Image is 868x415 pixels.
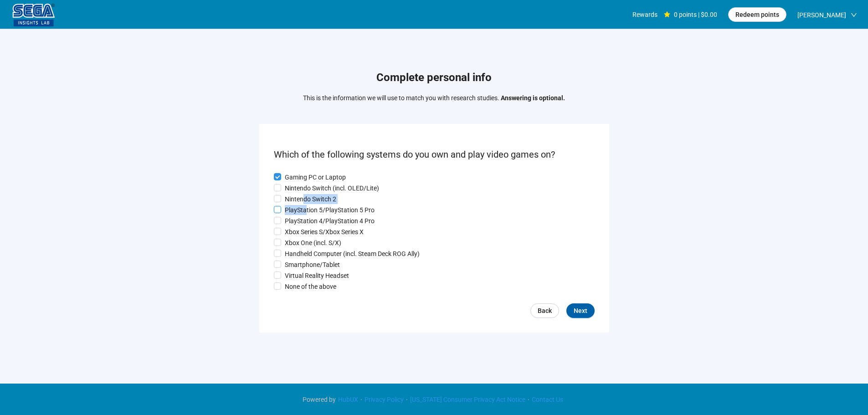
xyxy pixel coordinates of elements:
a: [US_STATE] Consumer Privacy Act Notice [408,396,528,403]
p: Gaming PC or Laptop [285,172,346,182]
span: [PERSON_NAME] [797,0,846,30]
p: Nintendo Switch (incl. OLED/Lite) [285,183,379,193]
p: Which of the following systems do you own and play video games on? [274,148,595,162]
button: Next [566,303,595,318]
a: Back [530,303,559,318]
span: Redeem points [735,10,779,20]
a: Privacy Policy [362,396,406,403]
p: Virtual Reality Headset [285,271,349,281]
p: Handheld Computer (incl. Steam Deck ROG Ally) [285,249,420,259]
a: Contact Us [529,396,565,403]
p: None of the above [285,282,336,292]
p: PlayStation 4/PlayStation 4 Pro [285,216,375,226]
p: PlayStation 5/PlayStation 5 Pro [285,205,375,215]
h1: Complete personal info [303,69,565,87]
p: Smartphone/Tablet [285,260,340,270]
p: Xbox Series S/Xbox Series X [285,227,364,237]
a: HubUX [336,396,360,403]
span: Next [574,306,587,316]
button: Redeem points [728,7,786,22]
p: Xbox One (incl. S/X) [285,238,341,248]
div: · · · [303,395,565,405]
strong: Answering is optional. [501,94,565,102]
span: down [851,12,857,18]
p: This is the information we will use to match you with research studies. [303,93,565,103]
p: Nintendo Switch 2 [285,194,336,204]
span: Back [538,306,552,316]
span: Powered by [303,396,336,403]
span: star [664,11,670,18]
